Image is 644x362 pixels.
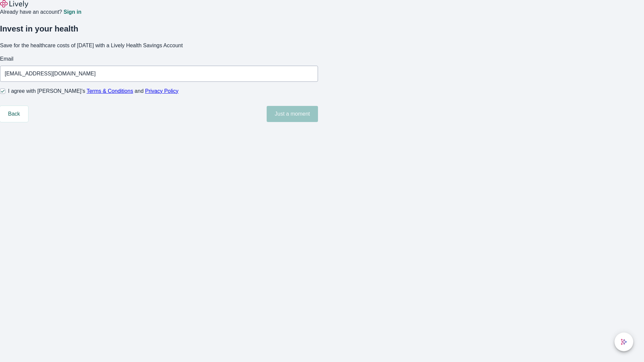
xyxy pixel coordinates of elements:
svg: Lively AI Assistant [621,339,627,345]
span: I agree with [PERSON_NAME]’s and [8,87,178,95]
a: Privacy Policy [145,88,179,94]
a: Terms & Conditions [87,88,133,94]
button: chat [614,333,633,351]
a: Sign in [63,9,81,15]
